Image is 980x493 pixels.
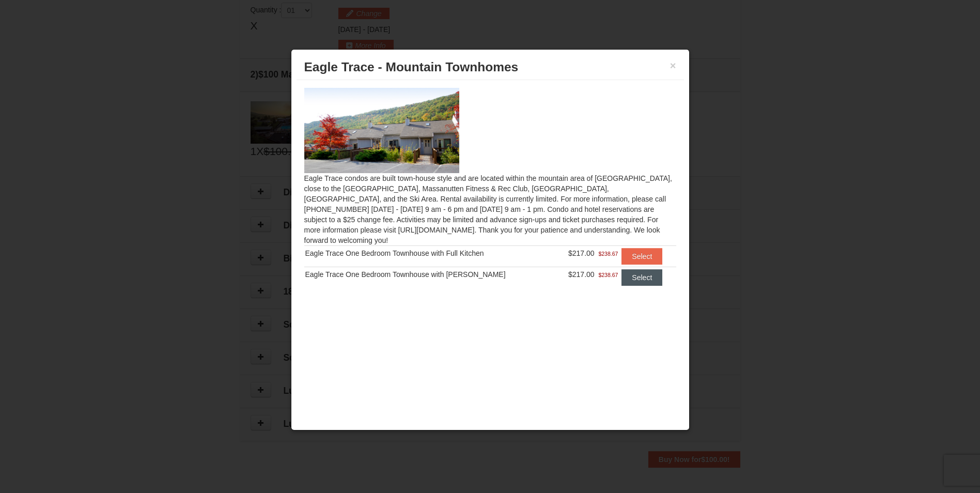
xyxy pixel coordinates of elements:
[598,270,618,280] span: $238.67
[621,248,662,265] button: Select
[621,269,662,286] button: Select
[568,270,595,279] span: $217.00
[304,60,519,74] span: Eagle Trace - Mountain Townhomes
[297,80,684,306] div: Eagle Trace condos are built town-house style and are located within the mountain area of [GEOGRA...
[598,249,618,259] span: $238.67
[305,248,554,258] div: Eagle Trace One Bedroom Townhouse with Full Kitchen
[670,60,676,71] button: ×
[568,249,595,257] span: $217.00
[305,269,554,280] div: Eagle Trace One Bedroom Townhouse with [PERSON_NAME]
[304,88,459,173] img: 19218983-1-9b289e55.jpg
